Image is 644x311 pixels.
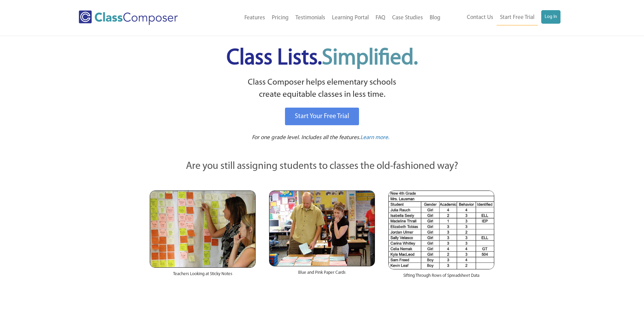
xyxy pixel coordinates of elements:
a: Learning Portal [329,10,372,25]
img: Teachers Looking at Sticky Notes [150,191,256,268]
img: Class Composer [79,10,178,25]
a: Contact Us [463,10,497,25]
div: Blue and Pink Paper Cards [269,266,375,283]
nav: Header Menu [444,10,560,25]
p: Are you still assigning students to classes the old-fashioned way? [150,159,495,174]
span: Class Lists. [226,47,418,69]
div: Sifting Through Rows of Spreadsheet Data [388,269,494,286]
a: Blog [426,10,444,25]
nav: Header Menu [206,10,444,25]
a: Testimonials [292,10,329,25]
a: Learn more. [360,134,389,142]
a: Case Studies [389,10,426,25]
a: Start Free Trial [497,10,538,25]
a: Start Your Free Trial [285,108,359,125]
span: Simplified. [322,47,418,69]
img: Blue and Pink Paper Cards [269,191,375,266]
p: Class Composer helps elementary schools create equitable classes in less time. [149,76,496,101]
a: Features [241,10,268,25]
a: Pricing [268,10,292,25]
span: Learn more. [360,135,389,140]
span: Start Your Free Trial [295,113,349,120]
img: Spreadsheets [388,191,494,269]
a: FAQ [372,10,389,25]
a: Log In [541,10,560,24]
div: Teachers Looking at Sticky Notes [150,268,256,284]
span: For one grade level. Includes all the features. [252,135,360,140]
